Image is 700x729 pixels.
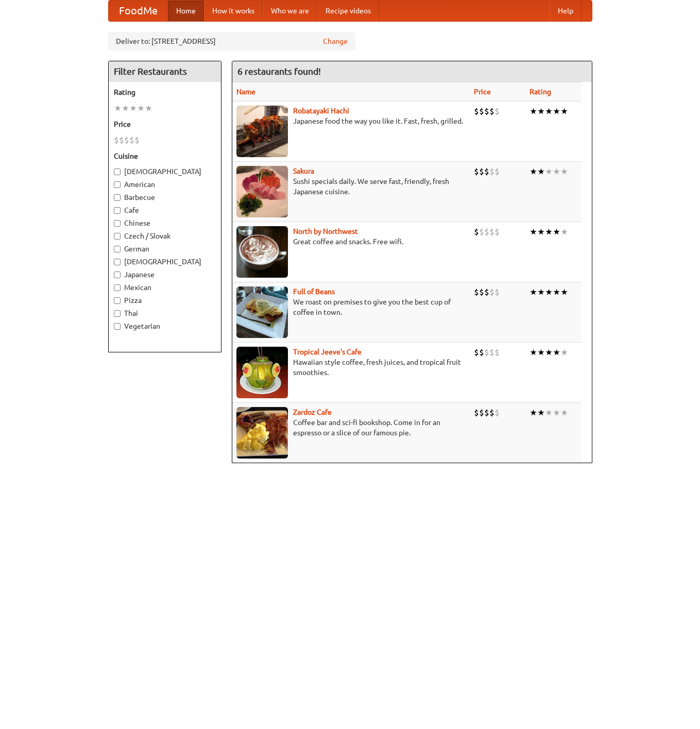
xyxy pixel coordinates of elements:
li: $ [479,166,484,177]
a: Home [168,1,204,21]
li: ★ [530,347,537,358]
li: ★ [553,226,560,238]
li: $ [489,407,494,418]
label: Vegetarian [114,321,216,331]
li: ★ [560,226,568,238]
li: ★ [545,407,553,418]
label: Pizza [114,295,216,306]
li: ★ [560,347,568,358]
li: ★ [553,106,560,117]
li: ★ [530,226,537,238]
li: $ [484,166,489,177]
img: sakura.jpg [236,166,288,217]
label: [DEMOGRAPHIC_DATA] [114,166,216,177]
li: ★ [145,103,152,114]
img: beans.jpg [236,286,288,338]
li: ★ [537,166,545,177]
li: ★ [553,407,560,418]
input: Czech / Slovak [114,233,121,240]
input: Thai [114,310,121,317]
a: Help [550,1,582,21]
input: Cafe [114,207,121,214]
a: Full of Beans [293,287,335,296]
input: [DEMOGRAPHIC_DATA] [114,259,121,265]
li: $ [479,226,484,238]
input: Barbecue [114,194,121,201]
a: Who we are [263,1,317,21]
p: Great coffee and snacks. Free wifi. [236,236,466,247]
label: Chinese [114,218,216,228]
li: $ [474,166,479,177]
img: north.jpg [236,226,288,278]
li: $ [119,134,124,146]
li: ★ [537,347,545,358]
label: German [114,244,216,254]
li: $ [484,106,489,117]
a: Tropical Jeeve's Cafe [293,348,362,356]
input: German [114,246,121,252]
h5: Rating [114,87,216,97]
li: $ [474,106,479,117]
li: ★ [560,407,568,418]
li: ★ [560,286,568,298]
li: ★ [122,103,129,114]
img: zardoz.jpg [236,407,288,459]
li: ★ [560,166,568,177]
li: $ [489,347,494,358]
img: jeeves.jpg [236,347,288,398]
li: ★ [530,106,537,117]
li: $ [114,134,119,146]
li: ★ [114,103,122,114]
li: $ [134,134,140,146]
li: $ [474,347,479,358]
li: ★ [545,166,553,177]
li: $ [479,347,484,358]
li: $ [479,407,484,418]
li: $ [474,407,479,418]
li: $ [479,106,484,117]
h4: Filter Restaurants [109,61,221,82]
li: ★ [530,407,537,418]
a: FoodMe [109,1,168,21]
a: Name [236,88,255,96]
li: ★ [137,103,145,114]
li: $ [489,286,494,298]
div: Deliver to: [STREET_ADDRESS] [108,32,355,50]
li: ★ [537,286,545,298]
li: $ [489,226,494,238]
li: $ [479,286,484,298]
li: ★ [545,347,553,358]
li: ★ [545,226,553,238]
b: North by Northwest [293,227,358,235]
a: Robatayaki Hachi [293,107,349,115]
li: $ [474,286,479,298]
img: robatayaki.jpg [236,106,288,157]
a: Recipe videos [317,1,379,21]
li: ★ [537,226,545,238]
a: Price [474,88,491,96]
li: $ [494,226,500,238]
input: Vegetarian [114,323,121,330]
a: Zardoz Cafe [293,408,332,416]
h5: Price [114,119,216,129]
li: $ [484,286,489,298]
li: ★ [537,106,545,117]
input: Pizza [114,297,121,304]
a: Sakura [293,167,314,175]
label: American [114,179,216,190]
input: [DEMOGRAPHIC_DATA] [114,168,121,175]
label: Czech / Slovak [114,231,216,241]
label: Cafe [114,205,216,215]
li: ★ [129,103,137,114]
input: American [114,181,121,188]
label: Mexican [114,282,216,293]
input: Mexican [114,284,121,291]
input: Japanese [114,272,121,278]
label: [DEMOGRAPHIC_DATA] [114,257,216,267]
li: $ [484,226,489,238]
